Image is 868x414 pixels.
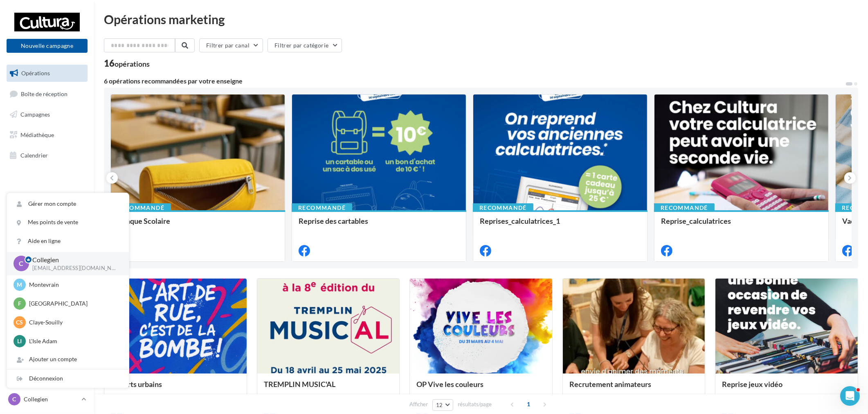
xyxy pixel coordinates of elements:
span: M [17,281,22,289]
a: Aide en ligne [7,232,129,250]
span: Médiathèque [20,131,54,138]
span: Reprise des cartables [299,216,368,225]
button: Filtrer par catégorie [268,38,342,52]
div: Ajouter un compte [7,350,129,369]
div: Recommandé [292,203,352,212]
p: L'Isle Adam [29,337,119,345]
p: Collegien [32,255,116,265]
button: 12 [432,399,453,411]
iframe: Intercom live chat [840,386,860,406]
p: [EMAIL_ADDRESS][DOMAIN_NAME] [32,265,116,272]
div: Recommandé [110,203,171,212]
a: Calendrier [5,147,89,164]
p: Collegien [24,395,78,403]
div: Opérations marketing [104,13,858,25]
span: C [19,259,24,268]
span: Reprise_calculatrices [661,216,731,225]
span: TREMPLIN MUSIC'AL [264,380,335,389]
span: Banque Scolaire [117,216,170,225]
span: OP Vive les couleurs [416,380,483,389]
div: 16 [104,59,150,68]
div: opérations [115,60,150,67]
span: Afficher [409,400,428,408]
a: C Collegien [7,391,88,407]
span: résultats/page [458,400,492,408]
div: 6 opérations recommandées par votre enseigne [104,78,845,84]
span: Reprises_calculatrices_1 [480,216,560,225]
span: Recrutement animateurs [569,380,651,389]
a: Mes points de vente [7,213,129,232]
button: Filtrer par canal [199,38,263,52]
span: Campagnes [20,111,50,118]
span: Calendrier [20,151,48,158]
span: CS [16,318,23,326]
span: Opérations [21,70,50,76]
p: Montevrain [29,281,119,289]
div: Recommandé [654,203,715,212]
a: Campagnes [5,106,89,123]
span: C [13,395,16,403]
a: Opérations [5,65,89,82]
span: F [18,299,21,308]
div: Recommandé [473,203,533,212]
a: Boîte de réception [5,85,89,103]
p: [GEOGRAPHIC_DATA] [29,299,119,308]
a: Gérer mon compte [7,195,129,213]
p: Claye-Souilly [29,318,119,326]
span: LI [18,337,22,345]
span: Reprise jeux vidéo [722,380,783,389]
span: OP Arts urbains [111,380,162,389]
div: Déconnexion [7,369,129,388]
button: Nouvelle campagne [7,39,88,53]
span: 1 [522,398,535,411]
span: Boîte de réception [21,90,67,97]
a: Médiathèque [5,126,89,144]
span: 12 [436,402,443,408]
